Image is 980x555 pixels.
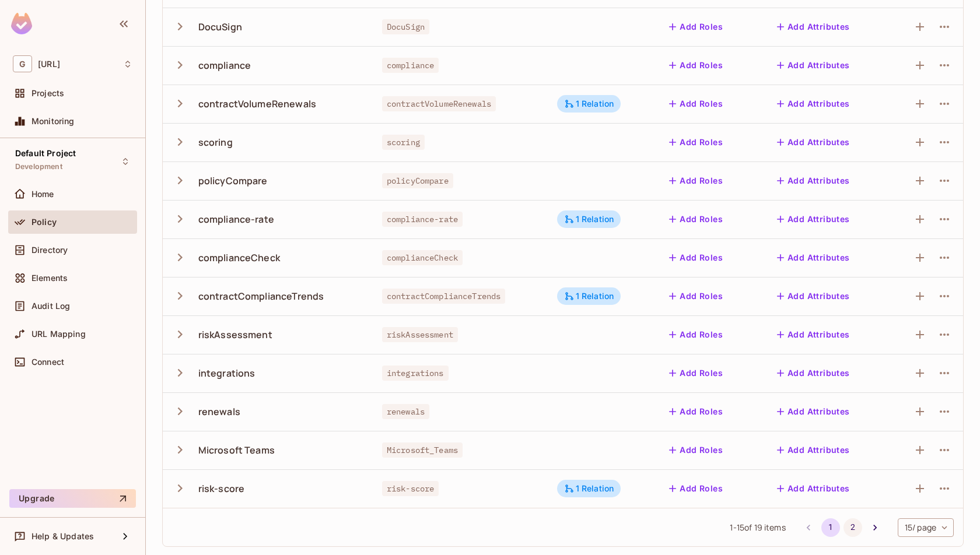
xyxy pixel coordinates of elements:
[772,133,855,152] button: Add Attributes
[664,441,727,459] button: Add Roles
[772,56,855,75] button: Add Attributes
[772,17,855,36] button: Add Attributes
[32,217,57,227] span: Policy
[198,174,268,187] div: policyCompare
[564,99,614,109] div: 1 Relation
[797,518,886,537] nav: pagination navigation
[866,518,884,537] button: Go to next page
[198,328,272,341] div: riskAssessment
[664,479,727,498] button: Add Roles
[198,136,233,149] div: scoring
[15,162,62,171] span: Development
[382,481,439,496] span: risk-score
[382,327,458,342] span: riskAssessment
[843,518,862,537] button: Go to page 2
[32,189,54,199] span: Home
[198,290,324,303] div: contractComplianceTrends
[32,532,94,541] span: Help & Updates
[664,171,727,190] button: Add Roles
[382,442,463,458] span: Microsoft_Teams
[382,404,429,419] span: renewals
[198,405,240,418] div: renewals
[664,210,727,229] button: Add Roles
[382,173,453,188] span: policyCompare
[664,94,727,113] button: Add Roles
[198,59,251,72] div: compliance
[664,364,727,382] button: Add Roles
[9,489,136,508] button: Upgrade
[564,483,614,494] div: 1 Relation
[198,251,280,264] div: complianceCheck
[32,273,68,283] span: Elements
[772,479,855,498] button: Add Attributes
[772,171,855,190] button: Add Attributes
[198,482,245,495] div: risk-score
[32,329,86,339] span: URL Mapping
[32,89,64,98] span: Projects
[11,13,32,34] img: SReyMgAAAABJRU5ErkJggg==
[564,214,614,224] div: 1 Relation
[382,250,463,265] span: complianceCheck
[898,518,954,537] div: 15 / page
[32,245,68,255] span: Directory
[730,521,785,534] span: 1 - 15 of 19 items
[772,364,855,382] button: Add Attributes
[382,19,429,34] span: DocuSign
[772,94,855,113] button: Add Attributes
[664,402,727,421] button: Add Roles
[198,20,242,33] div: DocuSign
[664,325,727,344] button: Add Roles
[13,55,32,72] span: G
[772,402,855,421] button: Add Attributes
[772,441,855,459] button: Add Attributes
[382,58,439,73] span: compliance
[772,325,855,344] button: Add Attributes
[198,213,274,226] div: compliance-rate
[564,291,614,301] div: 1 Relation
[382,135,425,150] span: scoring
[772,210,855,229] button: Add Attributes
[772,287,855,305] button: Add Attributes
[382,289,506,304] span: contractComplianceTrends
[15,149,76,158] span: Default Project
[198,367,256,380] div: integrations
[664,56,727,75] button: Add Roles
[664,287,727,305] button: Add Roles
[382,96,496,111] span: contractVolumeRenewals
[38,59,60,69] span: Workspace: genworx.ai
[382,366,449,381] span: integrations
[32,357,64,367] span: Connect
[821,518,840,537] button: page 1
[664,133,727,152] button: Add Roles
[382,212,463,227] span: compliance-rate
[32,117,75,126] span: Monitoring
[664,248,727,267] button: Add Roles
[664,17,727,36] button: Add Roles
[772,248,855,267] button: Add Attributes
[198,97,316,110] div: contractVolumeRenewals
[198,444,275,456] div: Microsoft Teams
[32,301,70,311] span: Audit Log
